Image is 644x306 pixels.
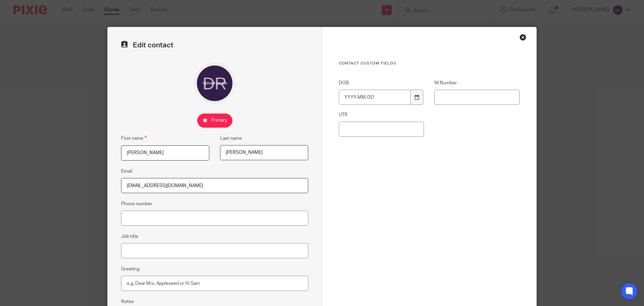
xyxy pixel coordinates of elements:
[121,276,308,291] input: e.g. Dear Mrs. Appleseed or Hi Sam
[339,61,520,66] h3: Contact Custom fields
[339,80,424,86] label: DOB
[121,201,152,207] label: Phone number
[121,233,138,240] label: Job title
[339,90,411,105] input: YYYY-MM-DD
[121,168,132,175] label: Email
[121,134,147,142] label: First name
[339,112,424,118] label: UTR
[434,80,520,86] label: NI Number
[121,41,308,50] h2: Edit contact
[220,135,242,142] label: Last name
[121,298,134,305] label: Notes
[121,266,140,272] label: Greeting
[520,34,526,41] div: Close this dialog window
